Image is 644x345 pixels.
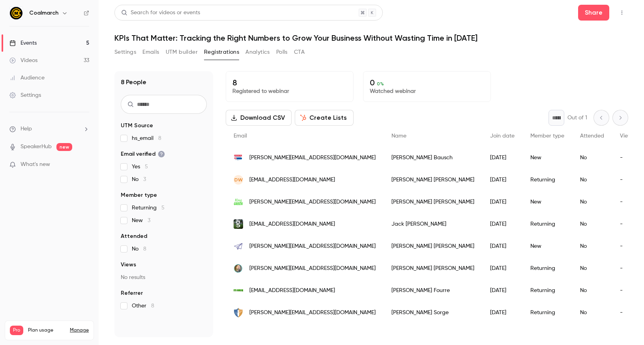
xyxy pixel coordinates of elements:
div: [PERSON_NAME] Fourre [384,279,482,302]
span: Plan usage [28,327,65,334]
button: UTM builder [166,46,198,58]
span: UTM Source [121,122,153,130]
div: - [612,235,642,257]
div: [PERSON_NAME] [PERSON_NAME] [384,235,482,257]
span: No [132,175,146,183]
div: New [522,235,572,257]
span: Pro [10,326,23,335]
button: Download CSV [226,110,292,126]
div: [DATE] [482,302,522,324]
span: Member type [530,133,564,139]
div: Returning [522,169,572,191]
h1: KPIs That Matter: Tracking the Right Numbers to Grow Your Business Without Wasting Time in [DATE] [114,33,628,43]
div: - [612,257,642,279]
span: Member type [121,191,157,199]
div: No [572,147,612,169]
span: New [132,217,150,224]
h1: 8 People [121,77,146,87]
img: itsgreenllc.com [234,289,243,291]
div: - [612,279,642,302]
img: kinggreen.com [234,197,243,207]
span: Referrer [121,289,143,297]
button: Share [578,5,609,21]
p: 8 [232,78,347,87]
span: [PERSON_NAME][EMAIL_ADDRESS][DOMAIN_NAME] [249,309,376,317]
div: No [572,302,612,324]
div: Returning [522,279,572,302]
button: Analytics [245,46,270,58]
span: 3 [143,177,146,182]
div: [PERSON_NAME] Bausch [384,147,482,169]
div: [DATE] [482,213,522,235]
span: Dw [234,176,243,183]
h6: Coalmarch [29,9,58,17]
img: grassperson.com [234,219,243,229]
div: No [572,191,612,213]
div: Videos [9,57,37,64]
div: New [522,191,572,213]
span: [PERSON_NAME][EMAIL_ADDRESS][DOMAIN_NAME] [249,154,376,162]
div: No [572,279,612,302]
p: Out of 1 [567,114,587,122]
span: [EMAIL_ADDRESS][DOMAIN_NAME] [249,220,335,228]
div: Settings [9,91,41,99]
div: Search for videos or events [121,9,200,17]
button: CTA [294,46,305,58]
span: 5 [161,205,165,211]
div: - [612,213,642,235]
div: [DATE] [482,257,522,279]
img: Coalmarch [10,7,22,19]
span: 8 [158,136,161,141]
a: Manage [70,327,89,334]
div: [DATE] [482,169,522,191]
button: Emails [142,46,159,58]
span: Views [121,261,136,269]
p: Registered to webinar [232,87,347,95]
div: - [612,191,642,213]
div: [PERSON_NAME] [PERSON_NAME] [384,257,482,279]
span: 3 [148,218,150,223]
div: - [612,302,642,324]
span: Attended [121,232,147,240]
section: facet-groups [121,122,207,310]
span: Yes [132,163,148,171]
button: Create Lists [295,110,354,126]
div: [DATE] [482,235,522,257]
span: Email verified [121,150,165,158]
p: 0 [370,78,484,87]
span: Name [391,133,406,139]
div: No [572,213,612,235]
div: [DATE] [482,191,522,213]
img: piedpiperpest.com [234,264,243,273]
div: - [612,147,642,169]
span: [EMAIL_ADDRESS][DOMAIN_NAME] [249,176,335,184]
span: Other [132,302,154,310]
span: [PERSON_NAME][EMAIL_ADDRESS][DOMAIN_NAME] [249,264,376,273]
span: [EMAIL_ADDRESS][DOMAIN_NAME] [249,287,335,295]
button: Polls [276,46,288,58]
div: [PERSON_NAME] [PERSON_NAME] [384,191,482,213]
span: Views [620,133,635,139]
div: [DATE] [482,279,522,302]
button: Settings [114,46,136,58]
div: Audience [9,74,45,82]
iframe: Noticeable Trigger [80,161,89,168]
li: help-dropdown-opener [9,125,89,133]
p: No results [121,273,207,281]
span: Help [21,125,32,133]
img: americancitypest.com [234,153,243,162]
div: [PERSON_NAME] Sorge [384,302,482,324]
div: No [572,235,612,257]
span: 8 [151,303,154,309]
div: Returning [522,302,572,324]
div: No [572,257,612,279]
p: Watched webinar [370,87,484,95]
span: 5 [145,164,148,170]
img: wpest.com [234,308,243,317]
img: lawnace.com [234,241,243,251]
span: 0 % [377,81,384,87]
div: - [612,169,642,191]
span: No [132,245,146,253]
span: hs_email [132,134,161,142]
span: 8 [143,246,146,252]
